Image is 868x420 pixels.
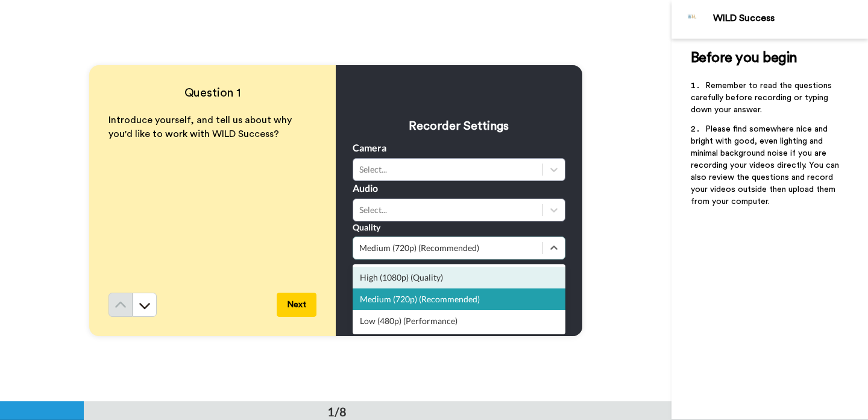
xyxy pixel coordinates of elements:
[108,84,316,101] h4: Question 1
[353,141,386,155] label: Camera
[359,164,536,176] div: Select...
[691,81,834,114] span: Remember to read the questions carefully before recording or typing down your answer.
[108,115,294,139] span: Introduce yourself, and tell us about why you'd like to work with WILD Success?
[713,13,867,24] div: WILD Success
[353,118,565,135] h3: Recorder Settings
[353,288,565,310] div: Medium (720p) (Recommended)
[359,204,536,216] div: Select...
[353,267,565,288] div: High (1080p) (Quality)
[691,51,797,65] span: Before you begin
[308,403,366,420] div: 1/8
[353,310,565,332] div: Low (480p) (Performance)
[353,181,378,196] label: Audio
[678,5,707,34] img: Profile Image
[277,293,316,317] button: Next
[691,125,841,206] span: Please find somewhere nice and bright with good, even lighting and minimal background noise if yo...
[359,242,536,254] div: Medium (720p) (Recommended)
[353,221,380,234] label: Quality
